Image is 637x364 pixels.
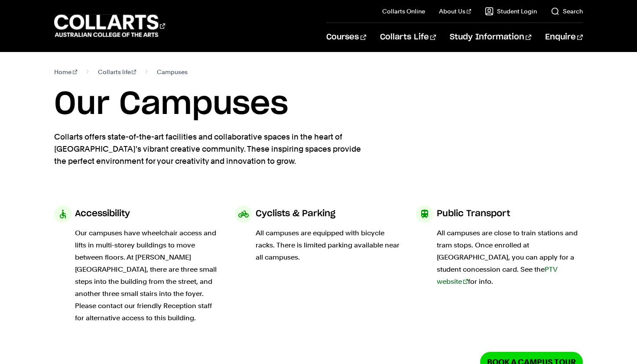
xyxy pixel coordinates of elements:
[54,131,370,167] p: Collarts offers state-of-the-art facilities and collaborative spaces in the heart of [GEOGRAPHIC_...
[551,7,583,16] a: Search
[380,23,436,52] a: Collarts Life
[54,85,583,124] h1: Our Campuses
[54,66,77,78] a: Home
[98,66,136,78] a: Collarts life
[382,7,425,16] a: Collarts Online
[75,205,130,222] h3: Accessibility
[256,227,402,263] p: All campuses are equipped with bicycle racks. There is limited parking available near all campuses.
[75,227,221,324] p: Our campuses have wheelchair access and lifts in multi-storey buildings to move between floors. A...
[437,227,583,288] p: All campuses are close to train stations and tram stops. Once enrolled at [GEOGRAPHIC_DATA], you ...
[326,23,366,52] a: Courses
[437,205,510,222] h3: Public Transport
[485,7,537,16] a: Student Login
[256,205,335,222] h3: Cyclists & Parking
[157,66,188,78] span: Campuses
[437,265,557,286] a: PTV website
[54,13,165,38] div: Go to homepage
[439,7,471,16] a: About Us
[545,23,583,52] a: Enquire
[450,23,531,52] a: Study Information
